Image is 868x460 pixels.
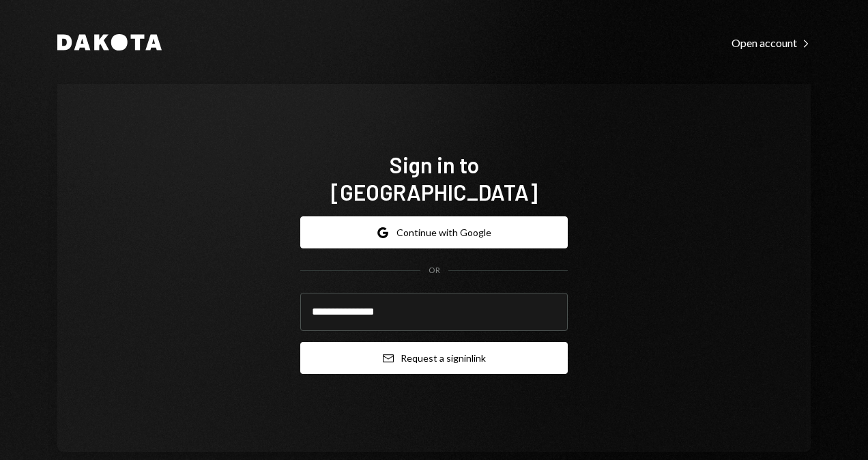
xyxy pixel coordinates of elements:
button: Continue with Google [300,216,568,248]
button: Request a signinlink [300,342,568,374]
a: Open account [732,35,811,50]
div: Open account [732,36,811,50]
div: OR [429,265,440,276]
h1: Sign in to [GEOGRAPHIC_DATA] [300,151,568,205]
